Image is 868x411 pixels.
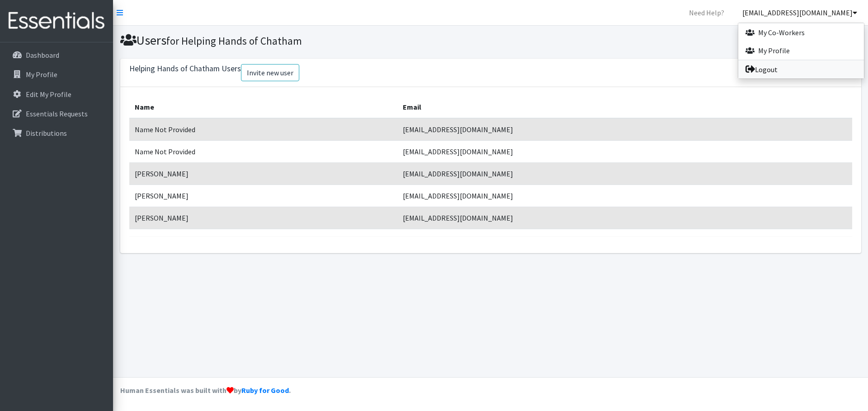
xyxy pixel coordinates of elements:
[4,124,109,142] a: Distributions
[129,207,397,229] td: [PERSON_NAME]
[26,70,57,79] p: My Profile
[4,46,109,64] a: Dashboard
[129,64,241,74] h3: Helping Hands of Chatham Users
[166,34,302,47] small: for Helping Hands of Chatham
[4,105,109,123] a: Essentials Requests
[397,162,852,185] td: [EMAIL_ADDRESS][DOMAIN_NAME]
[129,118,397,141] td: Name Not Provided
[397,118,852,141] td: [EMAIL_ADDRESS][DOMAIN_NAME]
[4,85,109,103] a: Edit My Profile
[4,6,109,36] img: HumanEssentials
[397,140,852,162] td: [EMAIL_ADDRESS][DOMAIN_NAME]
[241,64,299,81] a: Invite new user
[120,32,487,48] h1: Users
[129,185,397,207] td: [PERSON_NAME]
[397,96,852,118] th: Email
[26,109,88,118] p: Essentials Requests
[738,23,864,42] a: My Co-Workers
[738,60,864,79] a: Logout
[397,185,852,207] td: [EMAIL_ADDRESS][DOMAIN_NAME]
[26,129,67,138] p: Distributions
[682,4,731,22] a: Need Help?
[735,4,864,22] a: [EMAIL_ADDRESS][DOMAIN_NAME]
[129,140,397,162] td: Name Not Provided
[26,90,71,99] p: Edit My Profile
[738,42,864,60] a: My Profile
[397,207,852,229] td: [EMAIL_ADDRESS][DOMAIN_NAME]
[4,65,109,83] a: My Profile
[120,386,291,395] strong: Human Essentials was built with by .
[26,51,59,60] p: Dashboard
[129,96,397,118] th: Name
[129,162,397,185] td: [PERSON_NAME]
[241,386,289,395] a: Ruby for Good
